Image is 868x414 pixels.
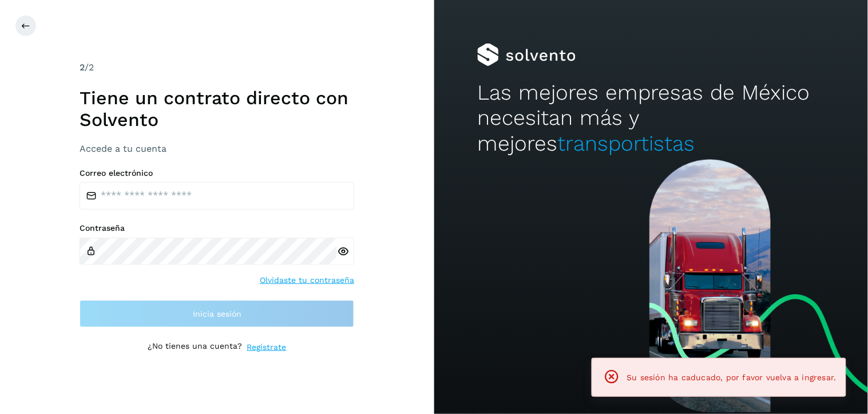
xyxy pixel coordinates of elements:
label: Correo electrónico [80,168,354,178]
div: /2 [80,61,354,74]
p: ¿No tienes una cuenta? [148,341,242,353]
span: Inicia sesión [193,310,241,318]
span: transportistas [557,131,695,156]
span: Su sesión ha caducado, por favor vuelva a ingresar. [627,373,837,382]
h2: Las mejores empresas de México necesitan más y mejores [477,80,825,156]
h3: Accede a tu cuenta [80,143,354,154]
a: Regístrate [247,341,286,353]
span: 2 [80,62,85,73]
button: Inicia sesión [80,300,354,328]
h1: Tiene un contrato directo con Solvento [80,87,354,131]
a: Olvidaste tu contraseña [260,274,354,286]
label: Contraseña [80,223,354,233]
